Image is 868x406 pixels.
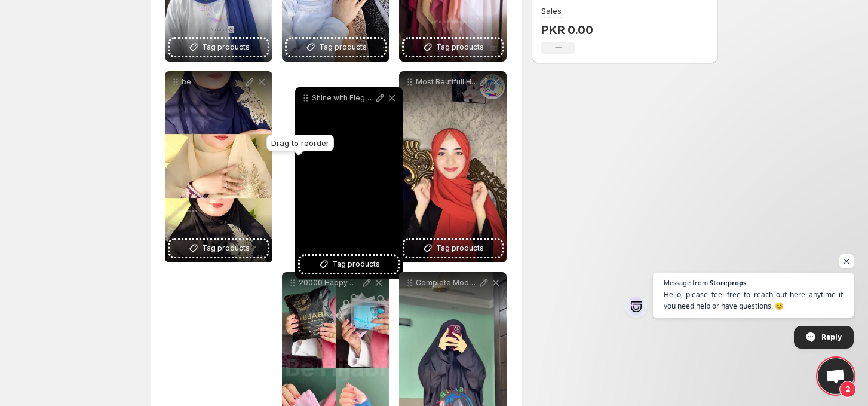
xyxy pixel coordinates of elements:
div: Open chat [818,358,854,394]
button: Tag products [170,240,268,257]
span: Tag products [202,41,250,53]
button: Tag products [404,39,502,56]
button: Tag products [170,39,268,56]
p: PKR 0.00 [541,23,593,37]
div: beTag products [165,71,272,262]
span: Tag products [319,41,367,53]
p: Most Beutifull Hijab From behijabipakistan Party Wear Or Wedding Wear K Liye Best IRecommended 10... [416,77,478,87]
span: Storeprops [710,279,746,286]
p: 20000 Happy Customers High-Quality Arm Sleeves Perfect for everyday wear Soft breathable Stylish ... [299,278,361,288]
span: Tag products [436,242,484,254]
span: Tag products [332,258,380,270]
button: Tag products [287,39,385,56]
span: Reply [821,326,842,347]
div: Shine with Elegance Mirror Work Turkish HijabTag products [295,87,403,279]
span: Tag products [436,41,484,53]
div: Most Beutifull Hijab From behijabipakistan Party Wear Or Wedding Wear K Liye Best IRecommended 10... [399,71,507,262]
span: Message from [664,279,708,286]
span: Hello, please feel free to reach out here anytime if you need help or have questions. 😊 [664,289,843,312]
span: Tag products [202,242,250,254]
h3: Sales [541,5,562,17]
span: 2 [839,381,856,398]
button: Tag products [404,240,502,257]
p: be [182,77,244,87]
button: Tag products [300,256,398,273]
p: Shine with Elegance Mirror Work Turkish Hijab [312,93,374,103]
p: Complete Modesty in One Elegant Set [416,278,478,288]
